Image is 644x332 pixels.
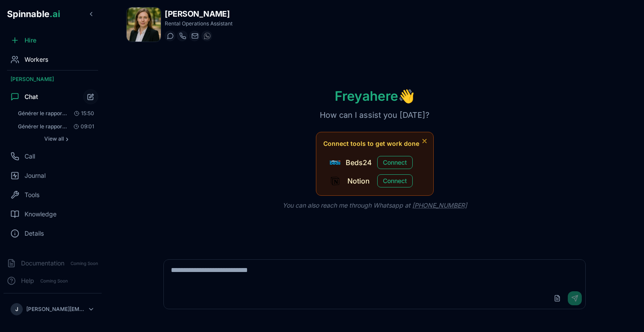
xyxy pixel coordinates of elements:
[330,176,340,186] img: Notion
[7,9,60,19] span: Spinnable
[14,134,98,144] button: Show all conversations
[177,31,188,41] button: Start a call with Freya Costa
[68,259,101,268] span: Coming Soon
[189,31,200,41] button: Send email to freya.costa@getspinnable.ai
[25,171,46,180] span: Journal
[127,7,161,42] img: Freya Costa
[269,201,481,210] p: You can also reach me through Whatsapp at
[18,123,67,130] span: Générer le rapport quotidien des réservations avec le format suivant : 1. **ARRIVÉES DE DEMAIN**....
[321,88,428,104] h1: Freya here
[70,123,94,130] span: 09:01
[204,32,211,39] img: WhatsApp
[25,55,48,64] span: Workers
[398,88,414,104] span: wave
[14,107,98,120] button: Open conversation: Générer le rapport quotidien des réservations avec le format suivant : 1. **AR...
[346,176,372,186] span: Notion
[306,109,443,121] p: How can I assist you [DATE]?
[25,36,36,45] span: Hire
[165,8,233,20] h1: [PERSON_NAME]
[330,157,340,168] img: Beds24
[25,229,44,238] span: Details
[21,276,34,285] span: Help
[346,157,372,168] span: Beds24
[25,210,57,219] span: Knowledge
[21,259,64,268] span: Documentation
[15,306,18,313] span: J
[4,72,102,86] div: [PERSON_NAME]
[25,92,38,101] span: Chat
[38,277,71,285] span: Coming Soon
[323,139,419,148] span: Connect tools to get work done
[165,20,233,27] p: Rental Operations Assistant
[26,306,84,313] p: [PERSON_NAME][EMAIL_ADDRESS][DOMAIN_NAME]
[66,135,68,142] span: ›
[50,9,60,19] span: .ai
[44,135,64,142] span: View all
[202,31,212,41] button: WhatsApp
[419,136,430,146] button: Dismiss tool suggestions
[377,174,413,187] button: Connect
[377,156,413,169] button: Connect
[7,300,98,318] button: J[PERSON_NAME][EMAIL_ADDRESS][DOMAIN_NAME]
[412,201,467,209] a: [PHONE_NUMBER]
[83,89,98,104] button: Start new chat
[25,191,39,199] span: Tools
[165,31,175,41] button: Start a chat with Freya Costa
[18,110,67,117] span: Générer le rapport quotidien des réservations avec le format suivant : 1. **ARRIVÉES DE DEMAIN**....
[14,120,98,133] button: Open conversation: Générer le rapport quotidien des réservations avec le format suivant : 1. **AR...
[71,110,94,117] span: 15:50
[25,152,35,161] span: Call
